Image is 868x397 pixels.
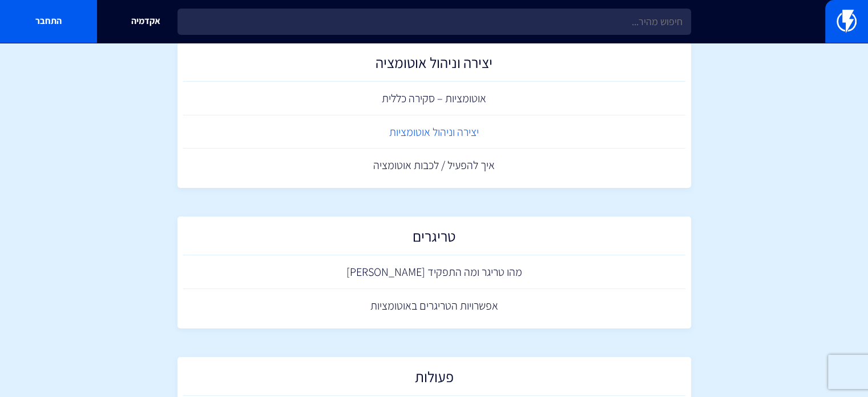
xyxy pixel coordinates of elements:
a: אפשרויות הטריגרים באוטומציות [183,289,685,323]
a: מהו טריגר ומה התפקיד [PERSON_NAME] [183,255,685,289]
a: פעולות [183,363,685,396]
h2: יצירה וניהול אוטומציה [189,54,680,77]
a: טריגרים [183,222,685,256]
h2: טריגרים [189,228,680,250]
h2: פעולות [189,368,680,391]
a: אוטומציות – סקירה כללית [183,82,685,115]
a: יצירה וניהול אוטומציות [183,115,685,149]
input: חיפוש מהיר... [177,9,691,35]
a: איך להפעיל / לכבות אוטומציה [183,149,685,182]
a: יצירה וניהול אוטומציה [183,49,685,82]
